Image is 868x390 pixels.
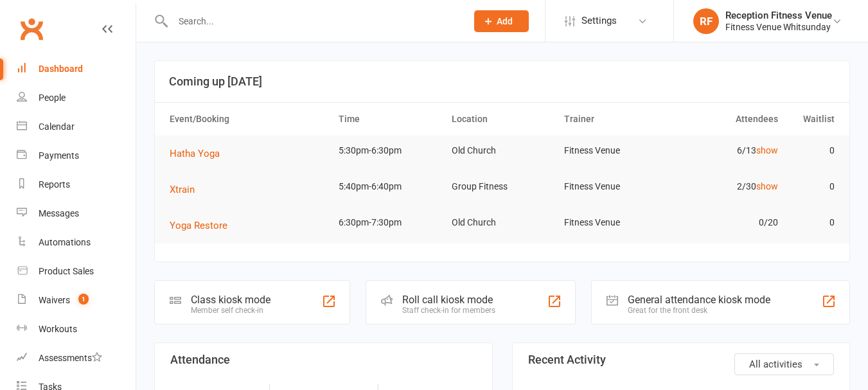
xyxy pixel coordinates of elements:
span: All activities [749,359,802,370]
button: Xtrain [170,182,204,197]
a: Messages [17,199,136,228]
th: Event/Booking [164,103,333,136]
button: Yoga Restore [170,218,236,233]
a: show [756,181,778,191]
button: Hatha Yoga [170,146,229,161]
div: Reports [39,179,70,190]
div: Payments [39,150,79,161]
td: Group Fitness [446,172,559,202]
td: Fitness Venue [558,208,671,238]
div: Waivers [39,295,70,305]
h3: Recent Activity [528,353,835,366]
th: Location [446,103,559,136]
a: Assessments [17,344,136,373]
div: Great for the front desk [628,306,770,315]
div: Calendar [39,121,75,132]
td: 5:40pm-6:40pm [333,172,446,202]
div: RF [693,8,719,34]
td: 2/30 [671,172,784,202]
span: Settings [581,6,617,35]
td: 5:30pm-6:30pm [333,136,446,166]
span: 1 [78,294,89,305]
button: All activities [734,353,834,375]
td: Old Church [446,208,559,238]
td: Fitness Venue [558,172,671,202]
a: Clubworx [15,13,48,45]
a: Automations [17,228,136,257]
td: 0 [784,136,840,166]
a: Workouts [17,315,136,344]
td: 6:30pm-7:30pm [333,208,446,238]
a: Payments [17,141,136,170]
h3: Attendance [170,353,477,366]
a: Reports [17,170,136,199]
button: Add [474,10,529,32]
div: Workouts [39,324,77,334]
div: Automations [39,237,91,247]
a: Waivers 1 [17,286,136,315]
div: Messages [39,208,79,218]
div: General attendance kiosk mode [628,294,770,306]
td: 0 [784,172,840,202]
span: Xtrain [170,184,195,195]
td: 0 [784,208,840,238]
div: Member self check-in [191,306,270,315]
th: Attendees [671,103,784,136]
td: 0/20 [671,208,784,238]
div: Class kiosk mode [191,294,270,306]
div: Reception Fitness Venue [725,10,832,21]
a: Calendar [17,112,136,141]
input: Search... [169,12,457,30]
div: Dashboard [39,64,83,74]
a: show [756,145,778,155]
div: Staff check-in for members [402,306,495,315]
td: Old Church [446,136,559,166]
th: Waitlist [784,103,840,136]
a: People [17,84,136,112]
span: Add [497,16,513,26]
th: Trainer [558,103,671,136]
div: Fitness Venue Whitsunday [725,21,832,33]
div: Product Sales [39,266,94,276]
td: Fitness Venue [558,136,671,166]
h3: Coming up [DATE] [169,75,835,88]
a: Product Sales [17,257,136,286]
div: Assessments [39,353,102,363]
span: Hatha Yoga [170,148,220,159]
a: Dashboard [17,55,136,84]
td: 6/13 [671,136,784,166]
th: Time [333,103,446,136]
div: Roll call kiosk mode [402,294,495,306]
div: People [39,93,66,103]
span: Yoga Restore [170,220,227,231]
